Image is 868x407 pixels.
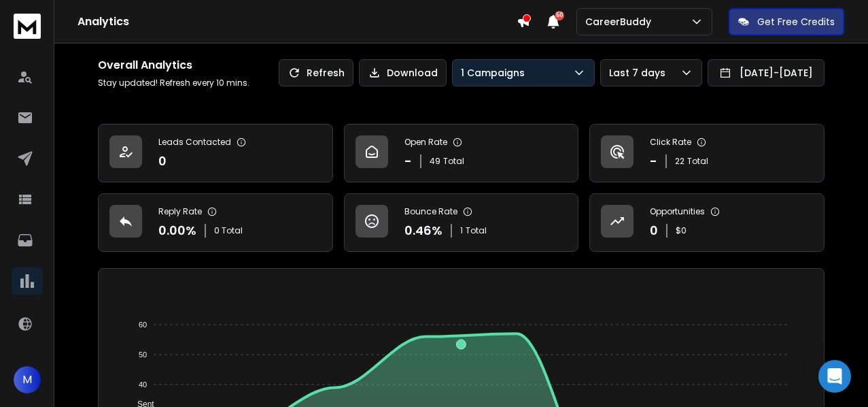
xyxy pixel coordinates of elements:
p: - [650,152,657,171]
a: Bounce Rate0.46%1Total [344,193,579,252]
p: CareerBuddy [585,15,657,29]
p: Open Rate [404,137,447,148]
a: Opportunities0$0 [589,193,824,252]
span: Total [443,156,464,167]
button: [DATE]-[DATE] [708,59,824,86]
h1: Analytics [77,14,517,30]
span: Total [687,156,708,167]
span: Total [466,225,487,236]
button: Download [359,59,447,86]
p: - [404,152,412,171]
p: Bounce Rate [404,206,457,217]
p: Opportunities [650,206,705,217]
div: Open Intercom Messenger [818,360,851,393]
p: Click Rate [650,137,691,148]
p: Leads Contacted [158,137,231,148]
span: 22 [675,156,684,167]
tspan: 60 [139,321,147,329]
a: Click Rate-22Total [589,124,824,182]
tspan: 40 [139,380,147,389]
span: 49 [430,156,440,167]
p: Reply Rate [158,206,202,217]
span: 1 [460,225,463,236]
button: Get Free Credits [729,8,844,35]
p: Get Free Credits [757,15,835,29]
button: Refresh [279,59,353,86]
p: 0 Total [214,225,243,236]
a: Open Rate-49Total [344,124,579,182]
tspan: 50 [139,351,147,359]
p: Refresh [307,66,345,80]
p: Download [387,66,438,80]
p: 0.00 % [158,221,196,240]
img: logo [14,14,41,39]
span: 50 [555,11,564,20]
p: 0 [650,221,658,240]
p: Stay updated! Refresh every 10 mins. [98,78,249,88]
p: $ 0 [676,225,687,236]
p: Last 7 days [609,66,671,80]
p: 1 Campaigns [461,66,530,80]
p: 0 [158,152,167,171]
h1: Overall Analytics [98,57,249,74]
a: Reply Rate0.00%0 Total [98,193,333,252]
p: 0.46 % [404,221,442,240]
button: M [14,366,41,393]
a: Leads Contacted0 [98,124,333,182]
